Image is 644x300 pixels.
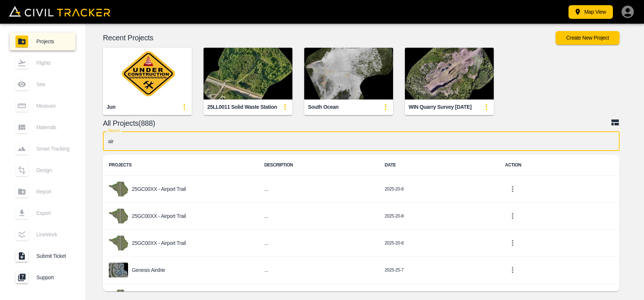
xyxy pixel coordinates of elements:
th: PROJECTS [103,155,258,176]
p: All Projects(888) [103,120,611,126]
td: 2025-20-8 [379,203,499,230]
td: 2025-25-7 [379,257,499,284]
div: South ocean [308,104,339,111]
img: Civil Tracker [9,6,110,16]
p: Genesis Airdrie [132,267,165,273]
button: Map View [568,5,613,19]
p: 25GC00XX - Airport Trail [132,213,186,219]
td: 2025-20-8 [379,230,499,257]
p: Recent Projects [103,35,556,41]
img: project-image [109,263,128,277]
button: update-card-details [177,100,192,114]
th: DESCRIPTION [258,155,379,176]
button: update-card-details [378,100,393,114]
img: WIN Quarry Survey August 26 2025 [405,48,494,100]
a: Support [10,269,76,286]
img: project-image [109,236,128,250]
button: Create New Project [556,31,620,45]
div: Jun [107,104,115,111]
a: Projects [10,33,76,50]
span: Projects [36,38,70,44]
th: DATE [379,155,499,176]
p: 25GC00XX - Airport Trail [132,240,186,246]
img: 25LL0011 Solid Waste Station [204,48,292,100]
button: update-card-details [278,100,292,114]
span: Support [36,274,70,280]
img: South ocean [304,48,393,100]
a: Submit Ticket [10,247,76,265]
img: Jun [103,48,192,100]
h6: ... [264,212,373,221]
th: ACTION [499,155,620,176]
td: 2025-20-8 [379,176,499,203]
h6: ... [264,266,373,275]
h6: ... [264,185,373,194]
div: WIN Quarry Survey [DATE] [409,104,472,111]
span: Submit Ticket [36,253,70,259]
p: 25GC00XX - Airport Trail [132,186,186,192]
img: project-image [109,209,128,223]
div: 25LL0011 Solid Waste Station [207,104,277,111]
button: update-card-details [479,100,494,114]
h6: ... [264,239,373,248]
img: project-image [109,182,128,196]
